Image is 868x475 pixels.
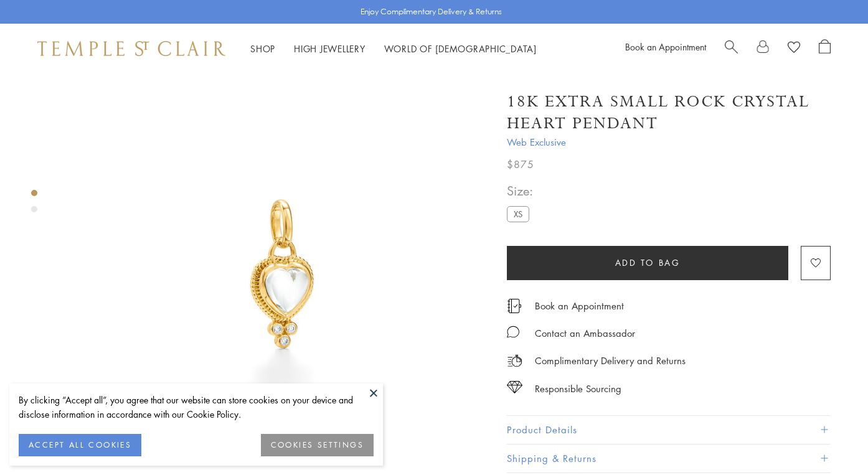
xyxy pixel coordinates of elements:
img: Temple St. Clair [37,41,225,56]
button: ACCEPT ALL COOKIES [19,434,141,456]
a: High JewelleryHigh Jewellery [294,42,366,55]
a: Book an Appointment [535,299,624,313]
img: MessageIcon-01_2.svg [507,326,519,338]
nav: Main navigation [250,41,537,57]
button: Shipping & Returns [507,444,831,473]
div: Product gallery navigation [31,187,37,222]
img: icon_delivery.svg [507,353,522,369]
button: COOKIES SETTINGS [261,434,374,456]
a: Open Shopping Bag [819,39,831,58]
span: Size: [507,181,534,201]
iframe: Gorgias live chat messenger [806,416,856,463]
div: Contact an Ambassador [535,326,635,341]
a: Book an Appointment [625,40,706,53]
h1: 18K Extra Small Rock Crystal Heart Pendant [507,91,831,134]
div: Responsible Sourcing [535,381,621,397]
button: Add to bag [507,246,788,280]
p: Complimentary Delivery and Returns [535,353,686,369]
a: ShopShop [250,42,275,55]
a: Search [725,39,738,58]
a: View Wishlist [788,39,800,58]
img: icon_sourcing.svg [507,381,522,393]
button: Product Details [507,416,831,444]
div: By clicking “Accept all”, you agree that our website can store cookies on your device and disclos... [19,393,374,421]
img: icon_appointment.svg [507,299,522,313]
p: Enjoy Complimentary Delivery & Returns [361,6,502,18]
a: World of [DEMOGRAPHIC_DATA]World of [DEMOGRAPHIC_DATA] [384,42,537,55]
label: XS [507,206,529,222]
span: Web Exclusive [507,134,831,150]
span: $875 [507,156,534,172]
span: Add to bag [615,256,681,270]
